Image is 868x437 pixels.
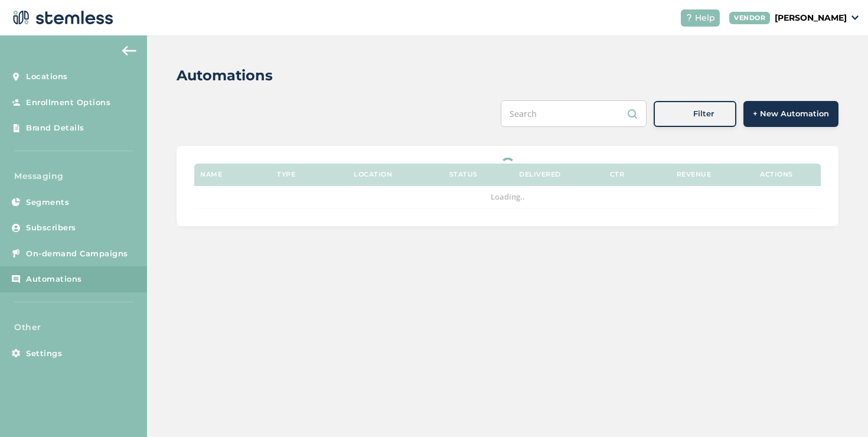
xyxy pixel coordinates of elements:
[695,12,715,24] span: Help
[177,65,273,86] h2: Automations
[26,248,128,260] span: On-demand Campaigns
[729,12,770,24] div: VENDOR
[26,197,69,208] span: Segments
[686,14,693,21] img: icon-help-white-03924b79.svg
[654,101,736,127] button: Filter
[693,108,714,120] span: Filter
[9,6,113,30] img: logo-dark-0685b13c.svg
[26,273,82,285] span: Automations
[753,108,829,120] span: + New Automation
[501,100,647,127] input: Search
[26,97,110,109] span: Enrollment Options
[775,12,847,24] p: [PERSON_NAME]
[809,380,868,437] iframe: Chat Widget
[26,348,62,360] span: Settings
[851,15,859,20] img: icon_down-arrow-small-66adaf34.svg
[122,46,136,56] img: icon-arrow-back-accent-c549486e.svg
[743,101,838,127] button: + New Automation
[26,71,68,83] span: Locations
[26,222,76,234] span: Subscribers
[26,122,84,134] span: Brand Details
